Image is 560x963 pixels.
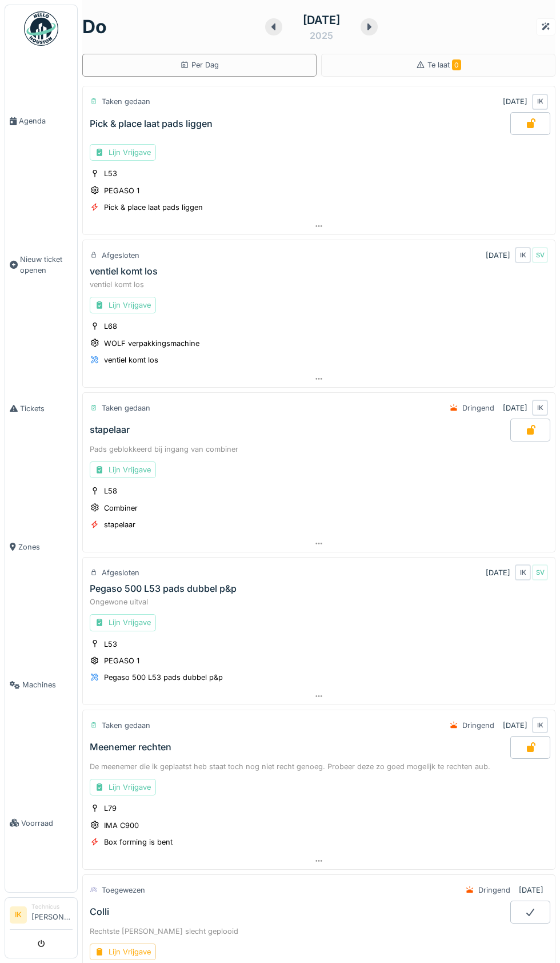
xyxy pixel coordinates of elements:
[503,96,527,107] div: [DATE]
[90,144,156,161] div: Lijn Vrijgave
[427,61,461,69] span: Te laat
[102,567,139,578] div: Afgesloten
[310,29,333,42] div: 2025
[104,486,117,496] div: L58
[515,247,531,263] div: IK
[486,250,510,261] div: [DATE]
[104,503,138,514] div: Combiner
[462,403,494,413] div: Dringend
[478,885,510,896] div: Dringend
[452,59,461,70] span: 0
[90,779,156,795] div: Lijn Vrijgave
[104,168,117,179] div: L53
[104,803,117,814] div: L79
[303,11,340,29] div: [DATE]
[104,837,173,847] div: Box forming is bent
[102,885,145,896] div: Toegewezen
[90,742,171,753] div: Meenemer rechten
[90,424,130,435] div: stapelaar
[90,614,156,631] div: Lijn Vrijgave
[5,52,77,190] a: Agenda
[532,400,548,416] div: IK
[519,885,543,896] div: [DATE]
[104,655,139,666] div: PEGASO 1
[104,202,203,213] div: Pick & place laat pads liggen
[90,279,548,290] div: ventiel komt los
[104,321,117,332] div: L68
[22,679,73,690] span: Machines
[10,906,27,924] li: IK
[82,16,107,38] h1: do
[90,906,109,917] div: Colli
[5,190,77,340] a: Nieuw ticket openen
[90,266,158,277] div: ventiel komt los
[31,902,73,927] li: [PERSON_NAME]
[486,567,510,578] div: [DATE]
[515,564,531,580] div: IK
[102,96,150,107] div: Taken gedaan
[104,338,199,349] div: WOLF verpakkingsmachine
[21,818,73,829] span: Voorraad
[102,403,150,413] div: Taken gedaan
[90,944,156,960] div: Lijn Vrijgave
[90,444,548,455] div: Pads geblokkeerd bij ingang van combiner
[20,254,73,276] span: Nieuw ticket openen
[20,403,73,414] span: Tickets
[10,902,73,930] a: IK Technicus[PERSON_NAME]
[90,583,237,594] div: Pegaso 500 L53 pads dubbel p&p
[462,720,494,731] div: Dringend
[90,297,156,313] div: Lijn Vrijgave
[90,926,548,937] div: Rechtste [PERSON_NAME] slecht geplooid
[5,754,77,893] a: Voorraad
[532,564,548,580] div: SV
[5,616,77,754] a: Machines
[104,519,135,530] div: stapelaar
[5,340,77,478] a: Tickets
[31,902,73,911] div: Technicus
[90,761,548,772] div: De meenemer die ik geplaatst heb staat toch nog niet recht genoeg. Probeer deze zo goed mogelijk ...
[532,94,548,110] div: IK
[90,461,156,478] div: Lijn Vrijgave
[19,116,73,126] span: Agenda
[532,717,548,733] div: IK
[18,542,73,552] span: Zones
[102,720,150,731] div: Taken gedaan
[90,118,213,129] div: Pick & place laat pads liggen
[104,355,158,365] div: ventiel komt los
[532,247,548,263] div: SV
[104,639,117,650] div: L53
[104,672,223,683] div: Pegaso 500 L53 pads dubbel p&p
[180,59,219,70] div: Per Dag
[24,11,58,46] img: Badge_color-CXgf-gQk.svg
[90,596,548,607] div: Ongewone uitval
[503,720,527,731] div: [DATE]
[503,403,527,413] div: [DATE]
[5,477,77,616] a: Zones
[104,185,139,196] div: PEGASO 1
[104,820,139,831] div: IMA C900
[102,250,139,261] div: Afgesloten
